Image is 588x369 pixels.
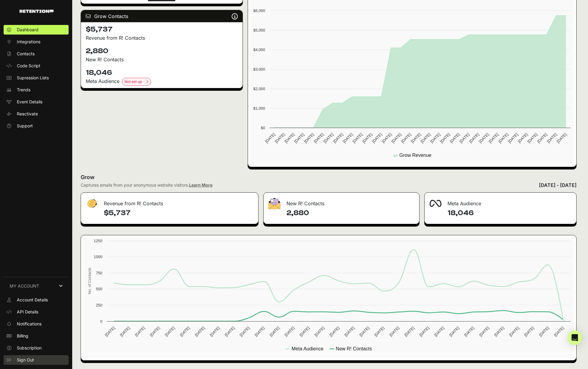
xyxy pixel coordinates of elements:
h4: $5,737 [86,25,238,34]
text: 750 [96,271,102,275]
a: MY ACCOUNT [4,277,69,295]
h4: 2,880 [86,46,238,56]
text: [DATE] [553,326,565,337]
text: [DATE] [497,132,509,144]
text: [DATE] [448,326,460,337]
text: [DATE] [209,326,221,337]
text: $4,000 [253,47,265,52]
span: Subscription [17,345,42,351]
text: [DATE] [149,326,161,337]
text: [DATE] [322,132,334,144]
a: Account Details [4,295,69,305]
img: fa-envelope-19ae18322b30453b285274b1b8af3d052b27d846a4fbe8435d1a52b978f639a2.png [268,198,280,209]
a: Notifications [4,319,69,329]
text: [DATE] [239,326,250,337]
a: Dashboard [4,25,69,35]
text: New R! Contacts [336,346,372,351]
text: [DATE] [507,132,519,144]
text: [DATE] [344,326,355,337]
a: API Details [4,307,69,317]
text: $0 [261,126,265,130]
div: Captures emails from your anonymous website visitors. [81,182,212,188]
span: Billing [17,333,28,339]
h2: Grow [81,173,577,181]
text: 1250 [94,239,102,243]
text: [DATE] [419,132,431,144]
div: Open Intercom Messenger [568,331,582,345]
h4: 2,880 [286,208,415,218]
text: [DATE] [313,132,324,144]
text: [DATE] [493,326,505,337]
text: [DATE] [264,132,276,144]
text: [DATE] [104,326,116,337]
a: Subscription [4,343,69,353]
text: [DATE] [254,326,265,337]
text: [DATE] [274,132,286,144]
h4: 18,046 [447,208,571,218]
text: [DATE] [381,132,392,144]
text: [DATE] [390,132,402,144]
text: 0 [100,319,102,324]
a: Trends [4,85,69,95]
text: [DATE] [119,326,131,337]
text: [DATE] [556,132,567,144]
text: [DATE] [517,132,528,144]
text: No. of Contacts [87,268,92,294]
a: Billing [4,331,69,341]
text: [DATE] [293,132,305,144]
a: Integrations [4,37,69,47]
text: [DATE] [283,132,295,144]
span: Event Details [17,99,42,105]
div: New R! Contacts [264,193,419,211]
img: fa-dollar-13500eef13a19c4ab2b9ed9ad552e47b0d9fc28b02b83b90ba0e00f96d6372e9.png [86,198,98,209]
a: Event Details [4,97,69,107]
text: [DATE] [134,326,146,337]
text: [DATE] [478,132,490,144]
text: [DATE] [329,326,340,337]
a: Supression Lists [4,73,69,83]
text: [DATE] [224,326,236,337]
text: 1000 [94,255,102,259]
a: Reactivate [4,109,69,119]
p: New R! Contacts [86,56,238,63]
a: Support [4,121,69,131]
div: Revenue from R! Contacts [81,193,258,211]
text: [DATE] [404,326,415,337]
text: [DATE] [508,326,520,337]
text: [DATE] [164,326,176,337]
text: [DATE] [342,132,354,144]
text: [DATE] [373,326,385,337]
text: $6,000 [253,8,265,13]
span: Supression Lists [17,75,49,81]
a: Contacts [4,49,69,59]
text: [DATE] [468,132,480,144]
span: Support [17,123,33,129]
text: [DATE] [449,132,460,144]
text: [DATE] [439,132,451,144]
text: [DATE] [332,132,344,144]
text: $5,000 [253,28,265,32]
text: [DATE] [388,326,400,337]
div: [DATE] - [DATE] [539,181,577,189]
text: [DATE] [418,326,430,337]
a: Code Script [4,61,69,71]
span: Code Script [17,63,40,69]
text: [DATE] [478,326,490,337]
text: [DATE] [458,132,470,144]
div: Meta Audience [425,193,576,211]
span: Notifications [17,321,42,327]
text: [DATE] [299,326,310,337]
span: MY ACCOUNT [10,283,39,289]
span: API Details [17,309,38,315]
span: Sign Out [17,357,34,363]
text: [DATE] [314,326,325,337]
text: [DATE] [429,132,441,144]
text: [DATE] [410,132,422,144]
text: [DATE] [463,326,475,337]
text: [DATE] [538,326,550,337]
text: [DATE] [351,132,363,144]
text: $1,000 [253,106,265,111]
text: [DATE] [303,132,315,144]
span: Reactivate [17,111,38,117]
span: Account Details [17,297,48,303]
